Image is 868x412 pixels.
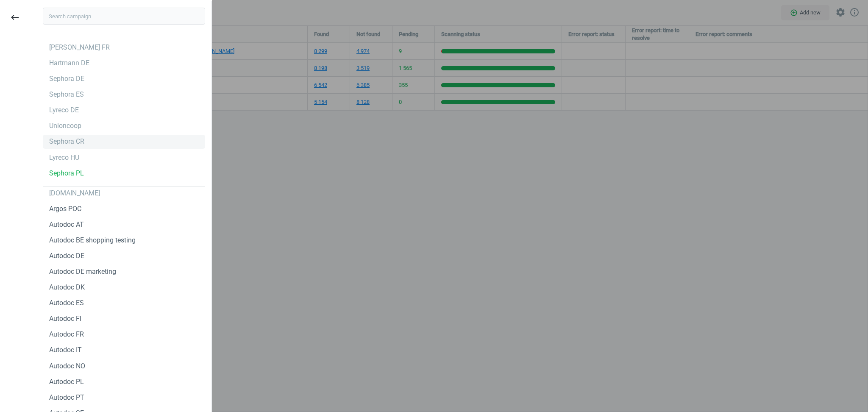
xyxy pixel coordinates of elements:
div: Sephora DE [49,74,84,84]
input: Search campaign [43,8,205,25]
i: keyboard_backspace [10,12,20,22]
div: Autodoc BE shopping testing [49,236,136,245]
div: Autodoc ES [49,298,84,308]
button: keyboard_backspace [5,8,25,28]
div: Autodoc DK [49,283,85,292]
div: Autodoc AT [49,220,84,229]
div: Argos POC [49,204,81,214]
div: Autodoc DE [49,251,84,261]
div: Sephora PL [49,169,84,178]
div: Autodoc NO [49,362,85,371]
div: Autodoc DE marketing [49,267,116,276]
div: [PERSON_NAME] FR [49,43,110,52]
div: Hartmann DE [49,58,89,68]
div: Autodoc FR [49,330,84,339]
div: Autodoc FI [49,314,81,323]
div: Lyreco HU [49,153,79,162]
div: Sephora CR [49,137,84,146]
div: Autodoc PL [49,377,84,387]
div: [DOMAIN_NAME] [49,189,100,198]
div: Sephora ES [49,90,84,99]
div: Unioncoop [49,121,81,131]
div: Autodoc PT [49,393,84,402]
div: Autodoc IT [49,345,82,355]
div: Lyreco DE [49,106,79,115]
